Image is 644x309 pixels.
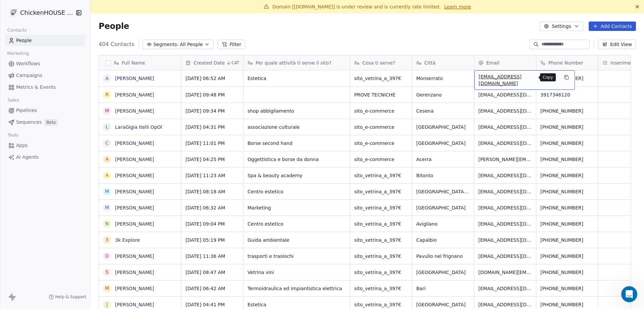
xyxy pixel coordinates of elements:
[354,156,408,163] span: sito_e-commerce
[115,157,154,162] a: [PERSON_NAME]
[474,55,536,70] div: Email
[7,79,127,98] div: Send us a message
[543,75,553,80] p: Copy
[106,301,108,308] div: J
[478,108,532,114] span: [EMAIL_ADDRESS][DOMAIN_NAME]
[354,75,408,82] span: sito_vetrina_a_397€
[478,221,532,227] span: [EMAIL_ADDRESS][DOMAIN_NAME]
[16,142,28,149] span: Apps
[105,91,109,98] div: R
[15,227,30,231] span: Home
[416,285,470,292] span: Bari
[185,301,239,308] span: [DATE] 04:41 PM
[248,253,346,260] span: trasporti e traslochi
[5,95,22,105] span: Sales
[540,156,594,163] span: [PHONE_NUMBER]
[244,55,350,70] div: Per quale attività ti serve il sito?
[99,55,181,70] div: Full Name
[105,75,109,82] div: A
[185,108,239,114] span: [DATE] 09:34 PM
[540,91,594,98] span: 3917346120
[478,269,532,276] span: [DOMAIN_NAME][EMAIL_ADDRESS][DOMAIN_NAME]
[16,72,42,79] span: Campaigns
[5,130,21,140] span: Tools
[416,269,470,276] span: [GEOGRAPHIC_DATA]
[416,237,470,243] span: Capalbio
[540,253,594,260] span: [PHONE_NUMBER]
[478,285,532,292] span: [EMAIL_ADDRESS][DOMAIN_NAME]
[444,3,471,10] a: Learn more
[256,60,331,66] span: Per quale attività ti serve il sito?
[424,60,435,66] span: Città
[354,188,408,195] span: sito_vetrina_a_397€
[185,221,239,227] span: [DATE] 09:04 PM
[185,188,239,195] span: [DATE] 08:18 AM
[115,189,154,194] a: [PERSON_NAME]
[354,91,408,98] span: PROVE TECNICHE
[248,237,346,243] span: Guida ambientale
[354,301,408,308] span: sito_vetrina_a_397€
[44,119,58,126] span: Beta
[540,188,594,195] span: [PHONE_NUMBER]
[185,124,239,130] span: [DATE] 04:31 PM
[354,253,408,260] span: sito_vetrina_a_397€
[115,92,154,98] a: [PERSON_NAME]
[115,141,154,146] a: [PERSON_NAME]
[354,172,408,179] span: sito_vetrina_a_397€
[218,40,246,49] button: Filter
[106,236,109,243] div: 3
[248,301,346,308] span: Estetica
[248,124,346,130] span: associazione culturale
[248,156,346,163] span: Oggettistica e borse da donna
[354,204,408,211] span: sito_vetrina_a_397€
[478,140,532,147] span: [EMAIL_ADDRESS][DOMAIN_NAME]
[16,154,39,161] span: AI Agents
[416,221,470,227] span: Avigliano
[180,41,203,48] span: All People
[115,124,162,130] a: LaraGigia Itelli OpOl
[478,301,532,308] span: [EMAIL_ADDRESS][DOMAIN_NAME]
[540,221,594,227] span: [PHONE_NUMBER]
[13,11,27,24] img: Profile image for Siddarth
[416,253,470,260] span: Pavullo nel frignano
[4,25,30,35] span: Contacts
[115,11,127,23] div: Close
[99,21,129,31] span: People
[354,108,408,114] span: sito_e-commerce
[185,140,239,147] span: [DATE] 11:01 PM
[14,85,112,92] div: Send us a message
[105,172,109,179] div: A
[105,156,109,163] div: A
[115,76,154,81] a: [PERSON_NAME]
[106,227,117,231] span: Help
[5,58,85,69] a: Workflows
[248,172,346,179] span: Spa & beauty academy
[105,188,109,195] div: M
[248,108,346,114] span: shop abbigliamento
[416,172,470,179] span: Bitonto
[16,60,40,67] span: Workflows
[185,285,239,292] span: [DATE] 06:42 AM
[248,221,346,227] span: Centro estetico
[354,285,408,292] span: sito_vetrina_a_397€
[248,140,346,147] span: Borse second hand
[5,152,85,163] a: AI Agents
[350,55,412,70] div: Cosa ti serve?
[185,172,239,179] span: [DATE] 11:23 AM
[185,91,239,98] span: [DATE] 09:48 PM
[478,253,532,260] span: [EMAIL_ADDRESS][DOMAIN_NAME]
[16,84,56,91] span: Metrics & Events
[99,40,134,48] span: 404 Contacts
[16,107,37,114] span: Pipelines
[5,105,85,116] a: Pipelines
[416,204,470,211] span: [GEOGRAPHIC_DATA]
[185,269,239,276] span: [DATE] 08:47 AM
[354,124,408,130] span: sito_e-commerce
[540,108,594,114] span: [PHONE_NUMBER]
[153,41,178,48] span: Segments:
[39,11,52,24] img: Profile image for Harinder
[55,294,86,300] span: Help & Support
[105,140,109,147] div: C
[272,4,441,9] span: Domain [[DOMAIN_NAME]] is under review and is currently rate limited.
[416,188,470,195] span: [GEOGRAPHIC_DATA][PERSON_NAME]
